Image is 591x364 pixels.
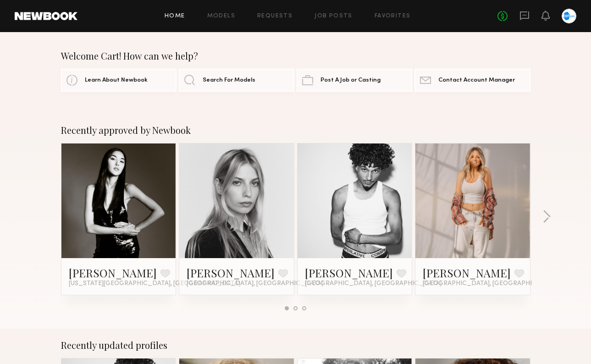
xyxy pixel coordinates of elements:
[375,13,411,19] a: Favorites
[61,69,177,92] a: Learn About Newbook
[320,77,381,83] span: Post A Job or Casting
[187,280,323,287] span: [GEOGRAPHIC_DATA], [GEOGRAPHIC_DATA]
[61,340,530,351] div: Recently updated profiles
[423,280,559,287] span: [GEOGRAPHIC_DATA], [GEOGRAPHIC_DATA]
[187,265,275,280] a: [PERSON_NAME]
[305,265,393,280] a: [PERSON_NAME]
[423,265,511,280] a: [PERSON_NAME]
[61,50,530,61] div: Welcome Cart! How can we help?
[203,77,255,83] span: Search For Models
[69,265,157,280] a: [PERSON_NAME]
[69,280,240,287] span: [US_STATE][GEOGRAPHIC_DATA], [GEOGRAPHIC_DATA]
[257,13,293,19] a: Requests
[414,69,530,92] a: Contact Account Manager
[179,69,294,92] a: Search For Models
[61,125,530,136] div: Recently approved by Newbook
[85,77,148,83] span: Learn About Newbook
[305,280,442,287] span: [GEOGRAPHIC_DATA], [GEOGRAPHIC_DATA]
[297,69,412,92] a: Post A Job or Casting
[438,77,515,83] span: Contact Account Manager
[207,13,235,19] a: Models
[165,13,185,19] a: Home
[315,13,353,19] a: Job Posts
